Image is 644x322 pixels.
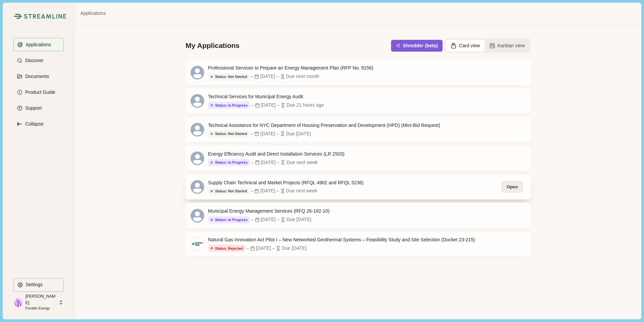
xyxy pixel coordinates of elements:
button: Discover [13,54,64,67]
div: [DATE] [261,102,276,109]
button: Documents [13,70,64,83]
div: Technical Assistance for NYC Department of Housing Preservation and Development (HPD) (Mini-Bid R... [208,122,440,129]
p: Documents [23,74,49,79]
div: [DATE] [256,245,271,252]
div: – [276,187,279,194]
a: Settings [13,278,64,294]
p: Collapse [23,121,43,127]
div: – [251,159,254,166]
a: Energy Efficiency Audit and Direct Installation Services (LR 2503)Status: In Progress–[DATE]–Due ... [186,146,530,171]
div: Status: In Progress [211,103,248,108]
a: Applications [80,10,106,17]
div: – [272,245,275,252]
div: [DATE] [261,216,276,223]
div: My Applications [186,41,239,50]
svg: avatar [191,66,204,79]
div: Natural Gas Innovation Act Pilot I – New Networked Geothermal Systems – Feasibility Study and Sit... [208,236,475,243]
a: Streamline Climate LogoStreamline Climate Logo [13,14,64,19]
p: [PERSON_NAME] [25,293,56,306]
button: Status: Not Started [208,130,250,137]
div: – [246,245,249,252]
button: Status: In Progress [208,102,250,109]
p: Applications [23,42,51,48]
a: Technical Services for Municipal Energy AuditStatus: In Progress–[DATE]–Due 21 hours ago [186,88,530,113]
div: Status: Not Started [211,189,247,193]
div: – [277,102,280,109]
div: – [251,102,254,109]
svg: avatar [191,123,204,136]
div: Due next month [286,73,319,80]
div: Supply Chain Technical and Market Projects (RFQL 4902 and RFQL 5236) [208,179,364,186]
div: – [276,130,279,137]
div: Status: In Progress [211,160,248,165]
div: – [276,73,279,80]
button: Settings [13,278,64,292]
a: Natural Gas Innovation Act Pilot I – New Networked Geothermal Systems – Feasibility Study and Sit... [186,232,530,257]
div: Due next week [286,187,317,194]
div: Status: In Progress [211,218,248,222]
div: Municipal Energy Management Services (RFQ 26-182-10) [208,208,330,215]
svg: avatar [191,180,204,194]
button: Expand [13,117,64,131]
div: Status: Not Started [211,132,247,136]
div: [DATE] [261,159,276,166]
a: Professional Services to Prepare an Energy Management Plan (RFP No. 9156)Status: Not Started–[DAT... [186,60,530,85]
button: Status: In Progress [208,216,250,223]
svg: avatar [191,209,204,222]
div: [DATE] [260,187,275,194]
svg: avatar [191,152,204,165]
img: Streamline Climate Logo [24,14,66,19]
a: Municipal Energy Management Services (RFQ 26-182-10)Status: In Progress–[DATE]–Due [DATE] [186,203,530,228]
div: Due next week [286,159,318,166]
img: centerpoint_energy-logo_brandlogos.net_msegq.png [191,237,204,251]
p: Product Guide [23,89,56,95]
div: Professional Services to Prepare an Energy Management Plan (RFP No. 9156) [208,64,374,72]
div: – [251,216,254,223]
button: Support [13,101,64,115]
img: profile picture [13,298,23,307]
a: Technical Assistance for NYC Department of Housing Preservation and Development (HPD) (Mini-Bid R... [186,117,530,142]
div: – [277,159,280,166]
div: Technical Services for Municipal Energy Audit [208,93,324,100]
button: Card view [446,40,485,52]
button: Kanban view [485,40,529,52]
p: Discover [23,58,43,63]
div: Due 21 hours ago [286,102,324,109]
div: – [251,130,253,137]
button: Status: Not Started [208,188,250,195]
div: Status: Not Started [211,75,247,79]
svg: avatar [191,94,204,108]
p: Frontier Energy [25,306,56,311]
div: – [277,216,280,223]
button: Shredder (beta) [391,40,442,52]
div: [DATE] [260,73,275,80]
img: Streamline Climate Logo [13,14,22,19]
div: Status: Rejected [211,246,243,251]
div: Due [DATE] [286,130,311,137]
p: Settings [23,282,43,288]
button: Status: Rejected [208,245,245,252]
div: Energy Efficiency Audit and Direct Installation Services (LR 2503) [208,151,345,158]
button: Status: Not Started [208,73,250,80]
div: – [251,187,253,194]
div: [DATE] [260,130,275,137]
p: Support [23,105,42,111]
button: Applications [13,38,64,51]
button: Product Guide [13,85,64,99]
div: – [251,73,253,80]
div: Due [DATE] [282,245,307,252]
button: Open [502,181,523,192]
a: Supply Chain Technical and Market Projects (RFQL 4902 and RFQL 5236)Status: Not Started–[DATE]–Du... [186,175,530,199]
button: Status: In Progress [208,159,250,166]
div: Due [DATE] [286,216,311,223]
